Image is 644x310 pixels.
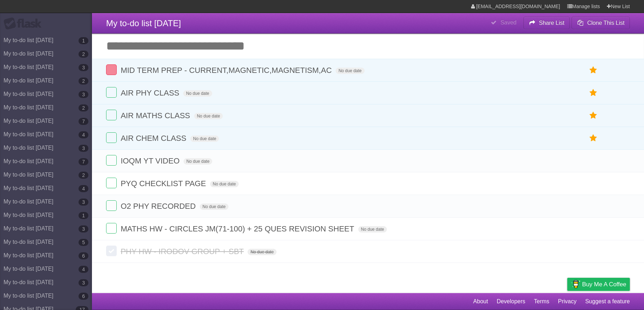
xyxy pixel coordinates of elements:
b: 1 [79,37,88,44]
span: IOQM YT VIDEO [121,156,181,165]
a: About [473,295,488,308]
span: Buy me a coffee [582,278,626,291]
b: 3 [79,279,88,286]
a: Developers [497,295,525,308]
b: 2 [79,77,88,85]
span: No due date [190,136,219,142]
b: 1 [79,212,88,219]
div: Flask [4,17,46,30]
b: 3 [79,91,88,98]
span: AIR MATHS CLASS [121,111,192,120]
a: Suggest a feature [585,295,630,308]
b: 4 [79,185,88,192]
span: My to-do list [DATE] [106,18,181,28]
span: MID TERM PREP - CURRENT,MAGNETIC,MAGNETISM,AC [121,66,333,75]
label: Done [106,223,117,234]
b: Share List [539,20,564,26]
span: AIR CHEM CLASS [121,134,188,143]
b: 2 [79,51,88,58]
b: 7 [79,158,88,165]
span: No due date [194,113,223,119]
b: Saved [500,19,516,25]
label: Star task [587,110,600,121]
span: O2 PHY RECORDED [121,202,197,211]
img: Buy me a coffee [571,278,580,290]
a: Buy me a coffee [567,278,630,291]
span: PYQ CHECKLIST PAGE [121,179,208,188]
b: 4 [79,266,88,273]
label: Done [106,64,117,75]
span: No due date [336,68,364,74]
span: No due date [183,90,212,97]
b: 2 [79,104,88,111]
span: No due date [200,203,228,210]
b: 3 [79,64,88,71]
b: 3 [79,145,88,152]
b: 3 [79,225,88,232]
label: Done [106,155,117,166]
label: Done [106,246,117,256]
b: 3 [79,199,88,206]
span: AIR PHY CLASS [121,88,181,97]
label: Done [106,87,117,98]
span: No due date [210,181,239,187]
label: Done [106,110,117,120]
b: 2 [79,172,88,179]
span: PHY HW - IRODOV GROUP + SBT [121,247,245,256]
b: 6 [79,252,88,259]
b: 5 [79,239,88,246]
button: Share List [523,17,570,29]
span: MATHS HW - CIRCLES JM(71-100) + 25 QUES REVISION SHEET [121,224,356,233]
b: 7 [79,118,88,125]
label: Done [106,132,117,143]
b: 6 [79,293,88,300]
b: 4 [79,131,88,138]
label: Done [106,178,117,188]
label: Star task [587,132,600,144]
label: Star task [587,87,600,99]
span: No due date [248,249,276,255]
a: Privacy [558,295,576,308]
b: Clone This List [587,20,625,26]
button: Clone This List [572,17,630,29]
a: Terms [534,295,550,308]
span: No due date [184,158,212,165]
span: No due date [358,226,387,232]
label: Done [106,200,117,211]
